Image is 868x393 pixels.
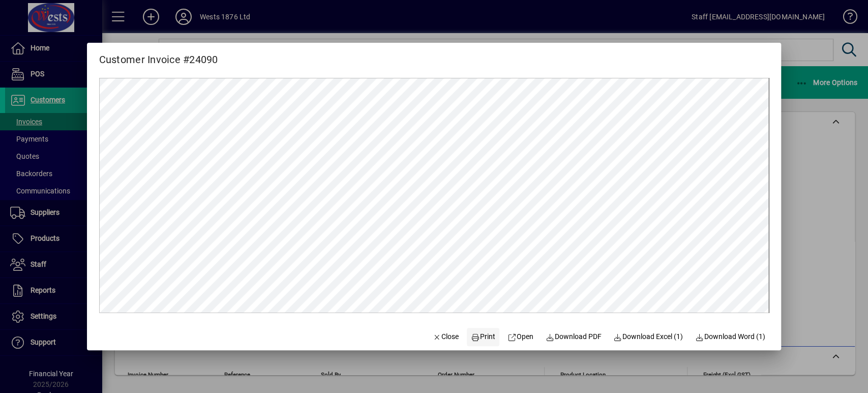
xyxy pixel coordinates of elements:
button: Close [429,328,463,346]
button: Download Excel (1) [609,328,687,346]
a: Open [503,328,537,346]
a: Download PDF [542,328,606,346]
span: Download Word (1) [695,331,765,342]
h2: Customer Invoice #24090 [87,43,230,68]
span: Close [433,331,459,342]
span: Print [471,331,496,342]
span: Download PDF [546,331,602,342]
span: Download Excel (1) [613,331,683,342]
span: Open [507,331,533,342]
button: Print [467,328,499,346]
button: Download Word (1) [691,328,769,346]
